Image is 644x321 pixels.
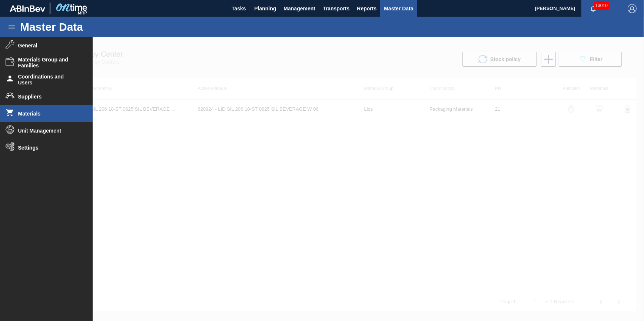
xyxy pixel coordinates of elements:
[10,5,45,12] img: TNhmsLtSVTkK8tSr43FrP2fwEKptu5GPRR3wAAAABJRU5ErkJggg==
[18,111,79,117] span: Materials
[384,4,413,13] span: Master Data
[283,4,315,13] span: Management
[581,3,605,14] button: Notifications
[628,4,637,13] img: Logout
[18,145,79,151] span: Settings
[20,23,152,31] h1: Master Data
[18,94,79,100] span: Suppliers
[323,4,349,13] span: Transports
[357,4,376,13] span: Reports
[254,4,276,13] span: Planning
[18,74,79,86] span: Coordinations and Users
[18,43,79,49] span: General
[18,57,79,68] span: Materials Group and Families
[18,128,79,134] span: Unit Management
[230,4,247,13] span: Tasks
[594,1,609,10] span: 13010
